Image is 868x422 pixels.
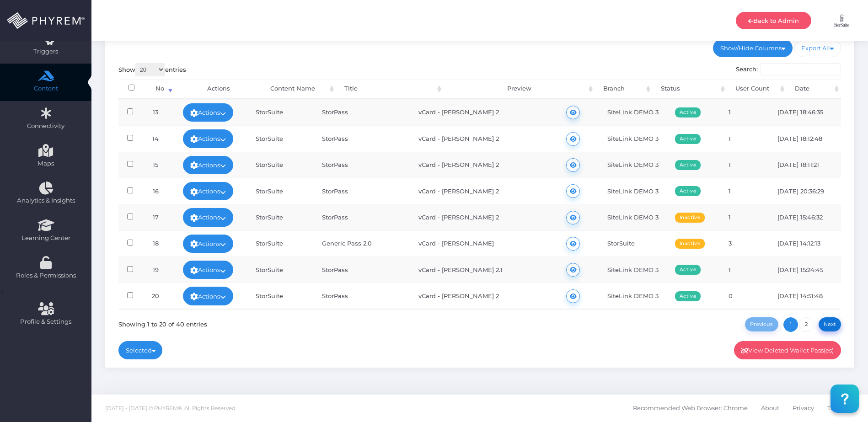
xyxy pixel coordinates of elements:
[599,283,667,309] td: SiteLink DEMO 3
[720,125,769,151] td: 1
[247,256,314,283] td: StorSuite
[675,107,701,118] span: Active
[410,230,547,256] td: vCard - [PERSON_NAME]
[769,204,841,230] td: [DATE] 15:46:32
[675,239,705,249] span: Inactive
[633,395,748,422] a: Recommended Web Browser: Chrome
[118,315,207,329] div: Showing 1 to 20 of 40 entries
[769,152,841,178] td: [DATE] 18:11:21
[314,256,410,283] td: StorPass
[769,256,841,283] td: [DATE] 15:24:45
[247,230,314,256] td: StorSuite
[599,256,667,283] td: SiteLink DEMO 3
[720,283,769,309] td: 0
[410,152,547,178] td: vCard - [PERSON_NAME] 2
[599,99,667,125] td: SiteLink DEMO 3
[720,152,769,178] td: 1
[183,103,233,122] a: Actions
[793,399,814,418] span: Privacy
[720,230,769,256] td: 3
[410,99,547,125] td: vCard - [PERSON_NAME] 2
[410,204,547,230] td: vCard - [PERSON_NAME] 2
[142,178,169,204] td: 16
[247,125,314,151] td: StorSuite
[105,405,236,411] span: [DATE] - [DATE] © PHYREM®. All Rights Reserved.
[675,186,701,196] span: Active
[769,178,841,204] td: [DATE] 20:36:29
[183,182,233,200] a: Actions
[314,152,410,178] td: StorPass
[38,159,54,168] span: Maps
[336,79,444,99] th: Title: activate to sort column ascending
[142,204,169,230] td: 17
[20,317,71,326] span: Profile & Settings
[675,134,701,144] span: Active
[599,125,667,151] td: SiteLink DEMO 3
[142,256,169,283] td: 19
[142,230,169,256] td: 18
[247,204,314,230] td: StorSuite
[142,99,169,125] td: 13
[410,283,547,309] td: vCard - [PERSON_NAME] 2
[183,129,233,148] a: Actions
[135,63,165,76] select: Showentries
[314,99,410,125] td: StorPass
[720,204,769,230] td: 1
[827,399,839,418] span: T&C
[819,317,841,331] a: Next
[410,256,547,283] td: vCard - [PERSON_NAME] 2.1
[6,84,86,93] span: Content
[761,399,779,418] span: About
[769,99,841,125] td: [DATE] 18:46:35
[118,63,186,76] label: Show entries
[675,213,705,223] span: Inactive
[142,152,169,178] td: 15
[713,39,793,57] a: Show/Hide Columns
[183,287,233,305] a: Actions
[761,395,779,422] a: About
[599,178,667,204] td: SiteLink DEMO 3
[247,152,314,178] td: StorSuite
[599,152,667,178] td: SiteLink DEMO 3
[142,283,169,309] td: 20
[727,79,787,99] th: User Count: activate to sort column ascending
[595,79,653,99] th: Branch: activate to sort column ascending
[827,395,839,422] a: T&C
[769,125,841,151] td: [DATE] 18:12:48
[247,99,314,125] td: StorSuite
[6,234,86,243] span: Learning Center
[410,178,547,204] td: vCard - [PERSON_NAME] 2
[314,230,410,256] td: Generic Pass 2.0
[675,291,701,301] span: Active
[793,395,814,422] a: Privacy
[6,196,86,205] span: Analytics & Insights
[599,204,667,230] td: SiteLink DEMO 3
[6,271,86,280] span: Roles & Permissions
[794,39,841,57] a: Export All
[142,125,169,151] td: 14
[314,178,410,204] td: StorPass
[183,235,233,253] a: Actions
[653,79,727,99] th: Status: activate to sort column ascending
[183,208,233,226] a: Actions
[720,99,769,125] td: 1
[314,204,410,230] td: StorPass
[769,230,841,256] td: [DATE] 14:12:13
[720,256,769,283] td: 1
[734,341,841,359] a: View Deleted Wallet Pass(es)
[6,47,86,56] span: Triggers
[783,317,798,332] a: 1
[145,79,175,99] th: No: activate to sort column ascending
[799,317,814,332] a: 2
[633,399,748,418] span: Recommended Web Browser: Chrome
[769,283,841,309] td: [DATE] 14:51:48
[720,178,769,204] td: 1
[675,160,701,170] span: Active
[183,156,233,174] a: Actions
[183,261,233,279] a: Actions
[262,79,336,99] th: Content Name: activate to sort column ascending
[314,283,410,309] td: StorPass
[675,265,701,275] span: Active
[410,125,547,151] td: vCard - [PERSON_NAME] 2
[314,125,410,151] td: StorPass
